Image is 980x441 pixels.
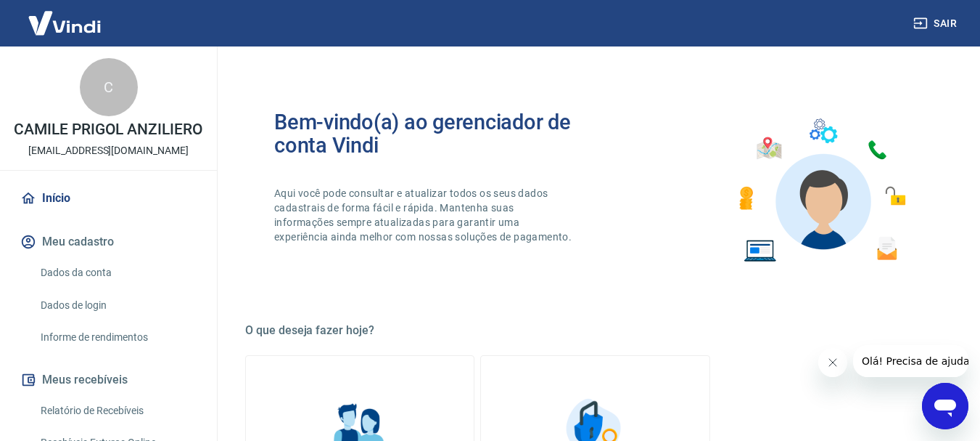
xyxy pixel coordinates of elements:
[853,345,968,377] iframe: Mensagem da empresa
[9,10,122,22] span: Olá! Precisa de ajuda?
[726,110,916,271] img: Imagem de um avatar masculino com diversos icones exemplificando as funcionalidades do gerenciado...
[910,10,963,37] button: Sair
[274,110,596,157] h2: Bem-vindo(a) ao gerenciador de conta Vindi
[35,323,199,352] a: Informe de rendimentos
[35,291,199,320] a: Dados de login
[245,323,945,338] h5: O que deseja fazer hoje?
[17,182,199,214] a: Início
[80,58,138,116] div: C
[17,364,199,396] button: Meus recebíveis
[35,396,199,426] a: Relatório de Recebíveis
[818,348,847,377] iframe: Fechar mensagem
[274,186,575,244] p: Aqui você pode consultar e atualizar todos os seus dados cadastrais de forma fácil e rápida. Mant...
[14,122,203,137] p: CAMILE PRIGOL ANZILIERO
[922,383,968,429] iframe: Botão para abrir a janela de mensagens
[17,1,112,45] img: Vindi
[28,143,189,158] p: [EMAIL_ADDRESS][DOMAIN_NAME]
[35,258,199,288] a: Dados da conta
[17,226,199,258] button: Meu cadastro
